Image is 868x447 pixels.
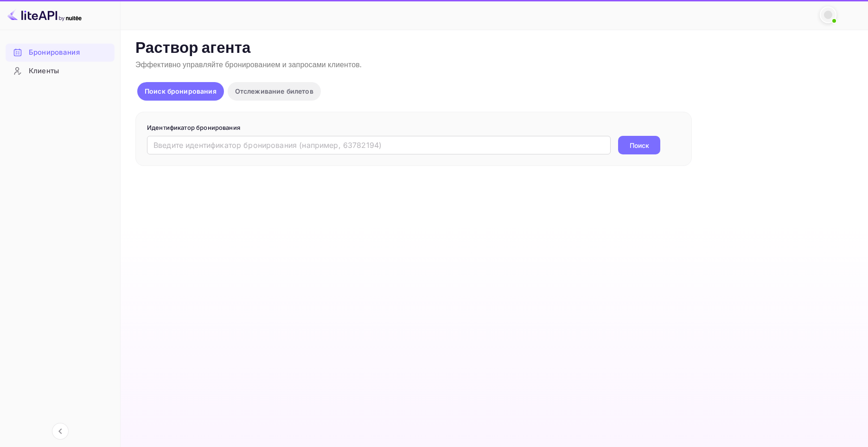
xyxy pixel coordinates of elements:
div: Бронирования [6,44,115,62]
ya-tr-span: Поиск [630,140,649,150]
button: Поиск [618,136,660,154]
ya-tr-span: Отслеживание билетов [235,87,313,95]
ya-tr-span: Клиенты [29,66,59,77]
button: Свернуть навигацию [52,423,69,440]
ya-tr-span: Идентификатор бронирования [147,124,240,131]
div: Клиенты [6,62,115,80]
a: Бронирования [6,44,115,61]
ya-tr-span: Эффективно управляйте бронированием и запросами клиентов. [135,60,362,70]
ya-tr-span: Раствор агента [135,38,251,58]
input: Введите идентификатор бронирования (например, 63782194) [147,136,611,154]
ya-tr-span: Поиск бронирования [145,87,217,95]
a: Клиенты [6,62,115,79]
ya-tr-span: Бронирования [29,47,80,58]
img: Логотип LiteAPI [7,7,82,22]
